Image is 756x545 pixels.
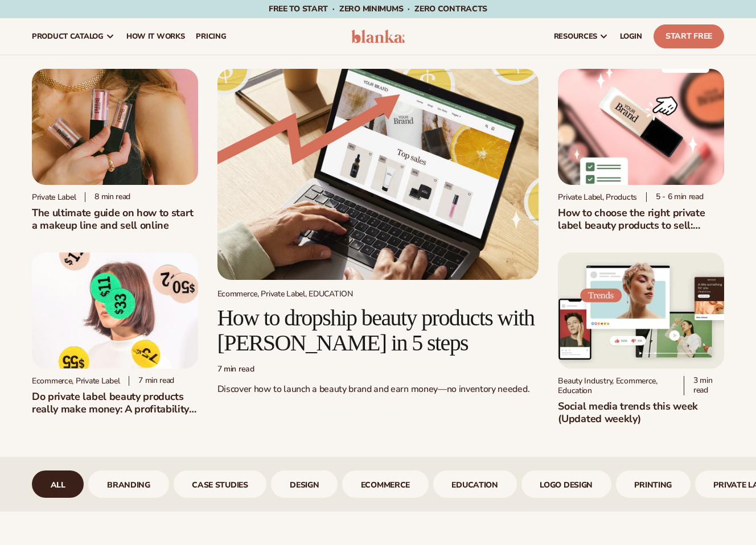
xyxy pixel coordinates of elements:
[217,365,539,374] div: 7 min read
[32,69,198,232] a: Person holding branded make up with a solid pink background Private label 8 min readThe ultimate ...
[32,376,120,386] div: Ecommerce, Private Label
[217,289,539,299] div: Ecommerce, Private Label, EDUCATION
[85,192,130,202] div: 8 min read
[654,24,724,48] a: Start Free
[126,32,185,41] span: How It Works
[558,253,724,369] img: Social media trends this week (Updated weekly)
[32,207,198,232] h1: The ultimate guide on how to start a makeup line and sell online
[614,18,648,55] a: LOGIN
[32,69,198,185] img: Person holding branded make up with a solid pink background
[521,470,611,498] div: 7 / 9
[269,3,487,14] span: Free to start · ZERO minimums · ZERO contracts
[32,192,76,202] div: Private label
[558,376,675,395] div: Beauty Industry, Ecommerce, Education
[88,470,169,498] a: branding
[217,305,539,356] h2: How to dropship beauty products with [PERSON_NAME] in 5 steps
[32,253,198,369] img: Profitability of private label company
[271,470,338,498] a: design
[558,253,724,425] a: Social media trends this week (Updated weekly) Beauty Industry, Ecommerce, Education 3 min readSo...
[521,470,611,498] a: logo design
[32,470,84,498] a: All
[32,253,198,415] a: Profitability of private label company Ecommerce, Private Label 7 min readDo private label beauty...
[190,18,232,55] a: pricing
[616,470,691,498] div: 8 / 9
[174,470,267,498] a: case studies
[32,390,198,415] h2: Do private label beauty products really make money: A profitability breakdown
[433,470,517,498] a: Education
[32,32,104,41] span: product catalog
[271,470,338,498] div: 4 / 9
[121,18,191,55] a: How It Works
[342,470,429,498] a: ecommerce
[26,18,121,55] a: product catalog
[558,192,637,202] div: Private Label, Products
[558,207,724,232] h2: How to choose the right private label beauty products to sell: expert advice
[217,69,539,404] a: Growing money with ecommerce Ecommerce, Private Label, EDUCATION How to dropship beauty products ...
[620,32,642,41] span: LOGIN
[554,32,597,41] span: resources
[684,376,724,395] div: 3 min read
[217,383,539,395] p: Discover how to launch a beauty brand and earn money—no inventory needed.
[433,470,517,498] div: 6 / 9
[616,470,691,498] a: printing
[351,30,405,43] img: logo
[88,470,169,498] div: 2 / 9
[196,32,226,41] span: pricing
[646,192,704,202] div: 5 - 6 min read
[129,376,174,386] div: 7 min read
[548,18,614,55] a: resources
[342,470,429,498] div: 5 / 9
[558,69,724,232] a: Private Label Beauty Products Click Private Label, Products 5 - 6 min readHow to choose the right...
[558,69,724,185] img: Private Label Beauty Products Click
[174,470,267,498] div: 3 / 9
[558,400,724,425] h2: Social media trends this week (Updated weekly)
[217,69,539,280] img: Growing money with ecommerce
[32,470,84,498] div: 1 / 9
